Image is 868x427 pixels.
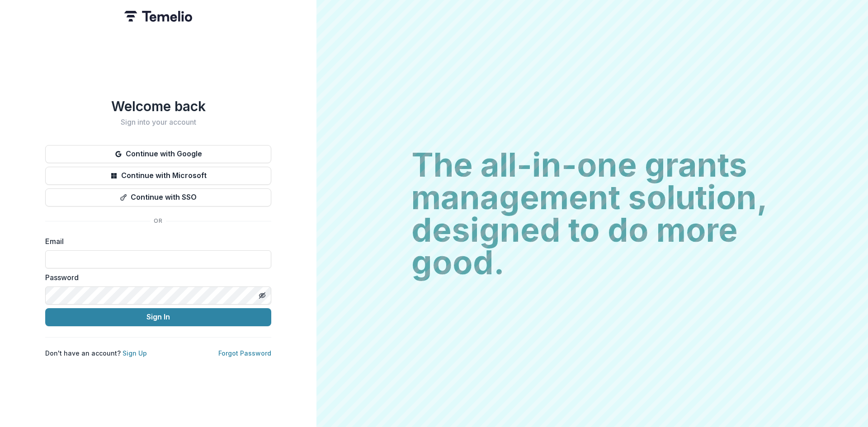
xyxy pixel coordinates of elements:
a: Sign Up [123,349,147,357]
button: Continue with Microsoft [45,167,271,185]
h2: Sign into your account [45,118,271,127]
h1: Welcome back [45,98,271,114]
button: Continue with SSO [45,188,271,206]
label: Password [45,272,266,283]
label: Email [45,236,266,247]
p: Don't have an account? [45,348,147,358]
button: Toggle password visibility [255,288,269,303]
button: Sign In [45,308,271,326]
img: Temelio [124,11,192,22]
a: Forgot Password [218,349,271,357]
button: Continue with Google [45,145,271,163]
